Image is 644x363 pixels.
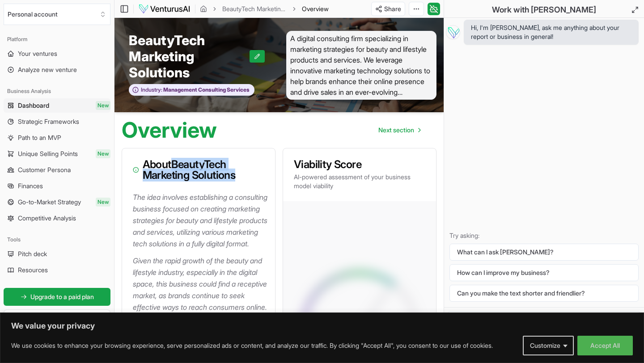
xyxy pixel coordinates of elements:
[18,49,57,58] span: Your ventures
[449,231,639,240] p: Try asking:
[138,4,191,14] img: logo
[286,31,436,100] span: A digital consulting firm specializing in marketing strategies for beauty and lifestyle products ...
[18,249,47,258] span: Pitch deck
[449,285,639,302] button: Can you make the text shorter and friendlier?
[30,292,94,301] span: Upgrade to a paid plan
[471,23,631,41] span: Hi, I'm [PERSON_NAME], ask me anything about your report or business in general!
[523,336,574,355] button: Customize
[4,195,110,209] a: Go-to-Market StrategyNew
[4,247,110,261] a: Pitch deck
[371,121,428,139] nav: pagination
[4,46,110,61] a: Your ventures
[96,149,110,158] span: New
[18,181,43,190] span: Finances
[18,133,61,142] span: Path to an MVP
[122,119,217,141] h1: Overview
[200,4,329,13] nav: breadcrumb
[446,25,460,39] img: Vera
[296,311,424,322] p: Upgrade your analysis to see the full data
[4,211,110,225] a: Competitive Analysis
[449,264,639,281] button: How can I improve my business?
[129,84,254,96] button: Industry:Management Consulting Services
[294,173,425,190] p: AI-powered assessment of your business model viability
[129,32,250,80] span: BeautyTech Marketing Solutions
[133,255,268,313] p: Given the rapid growth of the beauty and lifestyle industry, especially in the digital space, thi...
[449,244,639,261] button: What can I ask [PERSON_NAME]?
[4,263,110,277] a: Resources
[96,101,110,110] span: New
[11,321,633,331] p: We value your privacy
[4,147,110,161] a: Unique Selling PointsNew
[18,101,49,110] span: Dashboard
[4,288,110,306] a: Upgrade to a paid plan
[371,121,428,139] a: Go to next page
[18,214,76,223] span: Competitive Analysis
[4,4,110,25] button: Select an organization
[18,198,81,207] span: Go-to-Market Strategy
[371,2,405,16] button: Share
[4,63,110,77] a: Analyze new venture
[4,84,110,98] div: Business Analysis
[577,336,633,355] button: Accept All
[4,131,110,145] a: Path to an MVP
[18,266,48,274] span: Resources
[162,86,250,93] span: Management Consulting Services
[302,4,329,13] span: Overview
[4,32,110,46] div: Platform
[4,163,110,177] a: Customer Persona
[4,232,110,247] div: Tools
[11,340,493,351] p: We use cookies to enhance your browsing experience, serve personalized ads or content, and analyz...
[133,191,268,249] p: The idea involves establishing a consulting business focused on creating marketing strategies for...
[222,4,287,13] a: BeautyTech Marketing Solutions
[294,159,425,170] h3: Viability Score
[4,98,110,113] a: DashboardNew
[141,86,162,93] span: Industry:
[18,149,78,158] span: Unique Selling Points
[96,198,110,207] span: New
[384,4,401,13] span: Share
[378,126,414,135] span: Next section
[492,4,596,16] h2: Work with [PERSON_NAME]
[8,312,106,321] h3: Starter plan
[4,179,110,193] a: Finances
[18,65,77,74] span: Analyze new venture
[133,159,264,181] h3: About BeautyTech Marketing Solutions
[4,114,110,129] a: Strategic Frameworks
[18,117,79,126] span: Strategic Frameworks
[18,165,71,174] span: Customer Persona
